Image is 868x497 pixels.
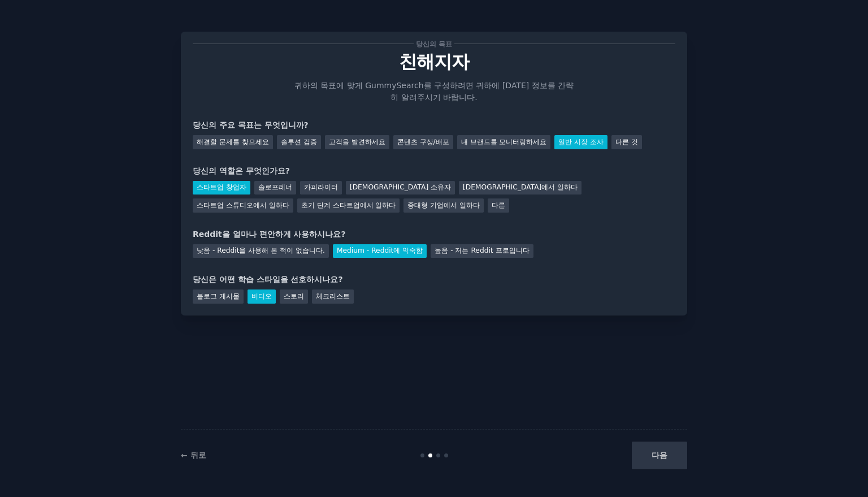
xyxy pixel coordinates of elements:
[281,138,317,146] font: 솔루션 검증
[284,292,304,300] font: 스토리
[197,247,325,254] font: 낮음 - Reddit을 사용해 본 적이 없습니다.
[197,183,246,191] font: 스타트업 창업자
[258,183,292,191] font: 솔로프레너
[492,201,505,209] font: 다른
[316,292,350,300] font: 체크리스트
[399,51,470,72] font: 친해지자
[193,166,290,175] font: 당신의 역할은 무엇인가요?
[251,292,272,300] font: 비디오
[181,451,206,460] a: ← 뒤로
[416,40,452,48] font: 당신의 목표
[615,138,638,146] font: 다른 것
[193,120,309,129] font: 당신의 주요 목표는 무엇입니까?
[463,183,578,191] font: [DEMOGRAPHIC_DATA]에서 일하다
[304,183,338,191] font: 카피라이터
[197,138,269,146] font: 해결할 문제를 찾으세요
[435,247,529,254] font: 높음 - 저는 Reddit 프로입니다
[397,138,449,146] font: 콘텐츠 구상/배포
[329,138,385,146] font: 고객을 발견하세요
[197,201,289,209] font: 스타트업 스튜디오에서 일하다
[350,183,451,191] font: [DEMOGRAPHIC_DATA] 소유자
[461,138,547,146] font: 내 브랜드를 모니터링하세요
[193,275,343,284] font: 당신은 어떤 학습 스타일을 선호하시나요?
[294,81,574,102] font: 귀하의 목표에 맞게 GummySearch를 구성하려면 귀하에 [DATE] 정보를 간략히 알려주시기 바랍니다.
[197,292,240,300] font: 블로그 게시물
[407,201,480,209] font: 중대형 기업에서 일하다
[337,247,423,254] font: Medium - Reddit에 익숙함
[558,138,604,146] font: 일반 시장 조사
[193,230,346,239] font: Reddit을 얼마나 편안하게 사용하시나요?
[301,201,396,209] font: 초기 단계 스타트업에서 일하다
